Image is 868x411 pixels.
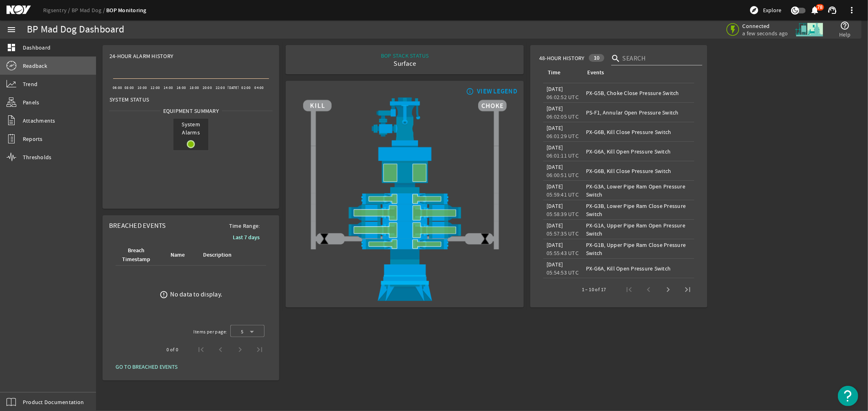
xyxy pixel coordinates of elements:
div: PX-G6B, Kill Close Pressure Switch [586,167,691,175]
span: Help [839,30,851,39]
a: Rigsentry [43,6,72,14]
span: GO TO BREACHED EVENTS [116,363,177,371]
mat-icon: dashboard [7,43,16,52]
div: BP Mad Dog Dashboard [27,26,124,34]
a: BP Mad Dog [72,6,106,14]
legacy-datetime-component: [DATE] [547,202,563,210]
span: System Status [109,95,149,104]
legacy-datetime-component: 06:02:05 UTC [547,113,579,120]
div: PX-G1A, Upper Pipe Ram Open Pressure Switch [586,221,691,238]
span: Trend [23,80,37,88]
div: Name [171,251,185,260]
span: Readback [23,62,47,70]
text: 10:00 [138,85,147,90]
div: PS-F1, Annular Open Pressure Switch [586,108,691,117]
img: ShearRamOpen.png [303,204,507,221]
div: Surface [381,60,429,68]
mat-icon: support_agent [827,5,837,15]
img: Skid.svg [794,14,824,45]
img: ValveClose.png [479,233,491,245]
img: WellheadConnector.png [303,249,507,301]
text: 20:00 [203,85,212,90]
img: PipeRamOpen.png [303,193,507,204]
img: ValveClose.png [318,233,330,245]
b: Last 7 days [233,234,260,241]
text: 14:00 [164,85,173,90]
div: Events [587,68,604,77]
legacy-datetime-component: 06:01:11 UTC [547,152,579,159]
span: Breached Events [109,221,166,230]
div: Name [169,251,192,260]
div: 0 of 0 [166,346,178,354]
div: PX-G3A, Lower Pipe Ram Open Pressure Switch [586,182,691,199]
img: TransparentStackSlice.png [490,163,503,175]
span: Reports [23,135,43,143]
i: search [611,54,621,63]
div: Breach Timestamp [120,246,152,264]
div: Time [548,68,560,77]
legacy-datetime-component: [DATE] [547,241,563,249]
span: 24-Hour Alarm History [109,52,173,60]
legacy-datetime-component: 06:00:51 UTC [547,171,579,179]
button: Last 7 days [226,230,266,244]
div: VIEW LEGEND [477,87,517,95]
div: Items per page: [193,328,227,336]
a: BOP Monitoring [106,6,146,14]
div: PX-G6A, Kill Open Pressure Switch [586,264,691,273]
text: 18:00 [190,85,199,90]
img: TransparentStackSlice.png [307,163,319,175]
button: more_vert [842,0,861,20]
span: Attachments [23,117,55,125]
legacy-datetime-component: [DATE] [547,144,563,151]
text: 16:00 [177,85,186,90]
legacy-datetime-component: [DATE] [547,85,563,93]
button: 78 [811,6,819,15]
legacy-datetime-component: [DATE] [547,105,563,112]
div: Events [586,68,687,77]
div: Description [203,251,232,260]
img: PipeRamOpen.png [303,239,507,250]
text: [DATE] [227,85,239,90]
legacy-datetime-component: 05:55:43 UTC [547,249,579,257]
legacy-datetime-component: 06:02:52 UTC [547,93,579,101]
mat-icon: notifications [810,5,820,15]
div: PX-G5B, Choke Close Pressure Switch [586,89,691,97]
span: Time Range: [223,222,267,230]
legacy-datetime-component: 05:57:35 UTC [547,230,579,237]
legacy-datetime-component: [DATE] [547,124,563,132]
mat-icon: explore [749,5,759,15]
button: Last page [678,280,697,299]
div: 1 – 10 of 17 [582,286,606,294]
span: a few seconds ago [743,30,788,37]
div: No data to display. [170,290,222,299]
span: Dashboard [23,43,50,52]
div: BOP STACK STATUS [381,52,429,60]
legacy-datetime-component: 06:01:29 UTC [547,132,579,140]
span: Panels [23,98,39,106]
mat-icon: info_outline [464,88,474,95]
div: PX-G3B, Lower Pipe Ram Close Pressure Switch [586,202,691,218]
legacy-datetime-component: [DATE] [547,222,563,229]
div: 10 [589,54,605,62]
div: Time [547,68,576,77]
text: 08:00 [125,85,134,90]
span: Thresholds [23,153,52,161]
img: UpperAnnularOpen.png [303,146,507,193]
legacy-datetime-component: [DATE] [547,183,563,190]
mat-icon: menu [7,25,16,35]
button: Open Resource Center [838,386,858,406]
button: Next page [658,280,678,299]
div: PX-G6B, Kill Close Pressure Switch [586,128,691,136]
div: Breach Timestamp [119,246,160,264]
text: 02:00 [242,85,251,90]
button: Explore [746,4,785,17]
legacy-datetime-component: [DATE] [547,261,563,268]
legacy-datetime-component: 05:59:41 UTC [547,191,579,198]
div: PX-G1B, Upper Pipe Ram Close Pressure Switch [586,241,691,257]
text: 06:00 [113,85,122,90]
div: Description [202,251,239,260]
mat-icon: error_outline [160,290,168,299]
text: 04:00 [254,85,264,90]
text: 12:00 [151,85,160,90]
span: Equipment Summary [160,107,222,115]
